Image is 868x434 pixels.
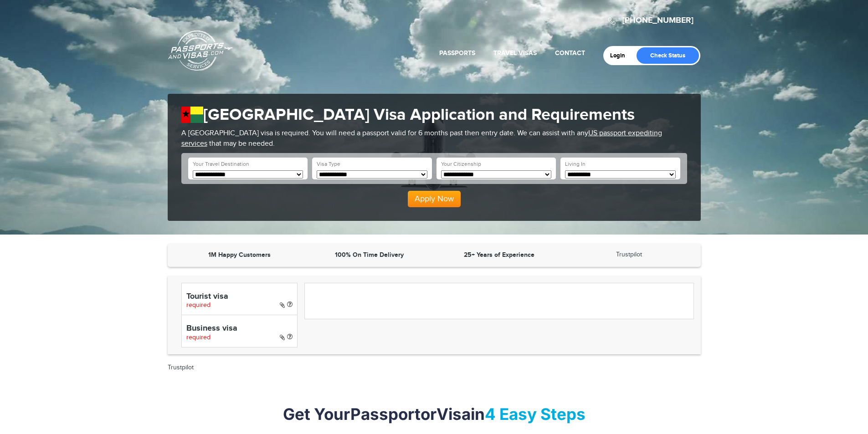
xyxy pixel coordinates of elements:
[186,334,211,341] span: required
[186,301,211,309] span: required
[186,292,293,301] h4: Tourist visa
[493,49,537,57] a: Travel Visas
[485,404,586,424] mark: 4 Easy Steps
[280,302,285,308] i: Paper Visa
[441,160,481,168] label: Your Citizenship
[193,160,249,168] label: Your Travel Destination
[181,105,687,125] h1: [GEOGRAPHIC_DATA] Visa Application and Requirements
[181,128,687,149] p: A [GEOGRAPHIC_DATA] visa is required. You will need a passport valid for 6 months past then entry...
[565,160,586,168] label: Living In
[408,191,461,207] button: Apply Now
[464,251,534,259] strong: 25+ Years of Experience
[168,404,701,424] h2: Get Your or in
[280,334,285,341] i: Paper Visa
[168,364,194,371] a: Trustpilot
[616,251,642,258] a: Trustpilot
[317,160,340,168] label: Visa Type
[168,30,233,71] a: Passports & [DOMAIN_NAME]
[439,49,475,57] a: Passports
[555,49,585,57] a: Contact
[186,324,293,333] h4: Business visa
[637,47,699,64] a: Check Status
[437,404,471,424] strong: Visa
[335,251,404,259] strong: 100% On Time Delivery
[208,251,271,259] strong: 1M Happy Customers
[622,15,693,26] a: [PHONE_NUMBER]
[610,52,632,59] a: Login
[350,404,421,424] strong: Passport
